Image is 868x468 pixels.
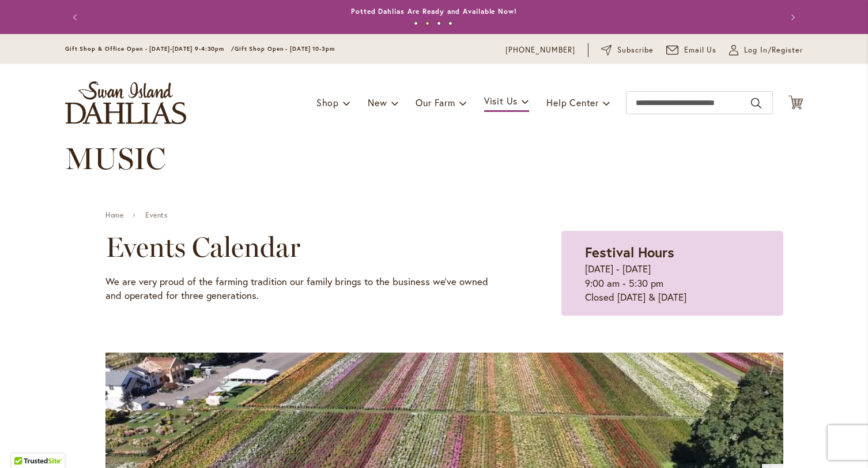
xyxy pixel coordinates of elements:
[744,44,803,56] span: Log In/Register
[368,96,387,108] span: New
[145,211,168,219] a: Events
[105,211,123,219] a: Home
[65,81,186,124] a: store logo
[666,44,717,56] a: Email Us
[316,96,339,108] span: Shop
[601,44,654,56] a: Subscribe
[351,7,517,16] a: Potted Dahlias Are Ready and Available Now!
[585,262,760,304] p: [DATE] - [DATE] 9:00 am - 5:30 pm Closed [DATE] & [DATE]
[235,45,335,53] span: Gift Shop Open - [DATE] 10-3pm
[416,96,455,108] span: Our Farm
[105,275,504,303] p: We are very proud of the farming tradition our family brings to the business we've owned and oper...
[65,45,235,53] span: Gift Shop & Office Open - [DATE]-[DATE] 9-4:30pm /
[780,6,803,29] button: Next
[546,96,599,108] span: Help Center
[585,243,674,261] strong: Festival Hours
[505,44,575,56] a: [PHONE_NUMBER]
[437,21,441,25] button: 3 of 4
[617,44,654,56] span: Subscribe
[9,427,41,459] iframe: Launch Accessibility Center
[484,95,518,107] span: Visit Us
[414,21,418,25] button: 1 of 4
[105,231,504,263] h2: Events Calendar
[448,21,452,25] button: 4 of 4
[425,21,429,25] button: 2 of 4
[65,6,88,29] button: Previous
[684,44,717,56] span: Email Us
[729,44,803,56] a: Log In/Register
[65,140,165,177] span: MUSIC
